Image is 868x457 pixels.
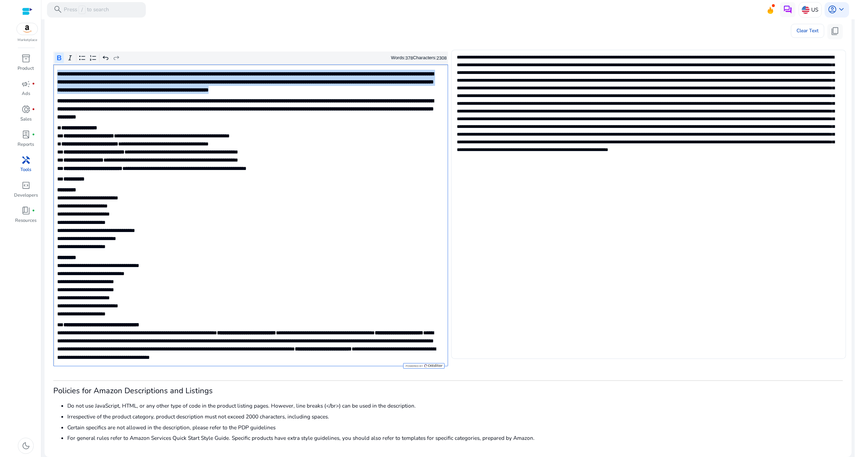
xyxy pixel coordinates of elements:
span: fiber_manual_record [32,209,35,212]
label: 2308 [436,55,447,61]
label: 378 [405,55,413,61]
a: donut_smallfiber_manual_recordSales [13,103,38,129]
p: Press to search [64,6,109,14]
span: fiber_manual_record [32,82,35,86]
li: For general rules refer to Amazon Services Quick Start Style Guide. Specific products have extra ... [67,434,843,442]
li: Do not use JavaScript, HTML, or any other type of code in the product listing pages. However, lin... [67,402,843,410]
button: content_copy [827,24,843,39]
a: handymanTools [13,154,38,179]
span: Powered by [405,364,423,368]
span: code_blocks [21,181,30,190]
div: Words: Characters: [391,54,447,62]
p: Sales [20,116,32,123]
img: amazon.svg [17,23,38,35]
p: Resources [15,217,36,224]
h3: Policies for Amazon Descriptions and Listings [53,386,843,395]
p: Marketplace [18,37,37,43]
span: dark_mode [21,441,30,450]
a: code_blocksDevelopers [13,179,38,205]
p: US [811,4,818,16]
span: account_circle [828,5,837,14]
span: donut_small [21,105,30,114]
span: lab_profile [21,130,30,139]
span: campaign [21,80,30,89]
span: search [53,5,62,14]
p: Tools [20,166,31,173]
div: Editor toolbar [53,52,448,65]
a: campaignfiber_manual_recordAds [13,78,38,103]
p: Reports [18,141,34,148]
span: content_copy [830,27,840,36]
span: fiber_manual_record [32,133,35,136]
span: fiber_manual_record [32,108,35,111]
span: / [79,6,85,14]
p: Ads [22,90,30,97]
p: Product [18,65,34,72]
span: inventory_2 [21,54,30,63]
div: Rich Text Editor. Editing area: main. Press Alt+0 for help. [53,64,448,366]
li: Certain specifics are not allowed in the description, please refer to the PDP guidelines [67,423,843,431]
span: keyboard_arrow_down [837,5,846,14]
span: handyman [21,156,30,165]
button: Clear Text [791,24,824,38]
span: Clear Text [796,24,819,38]
a: inventory_2Product [13,53,38,78]
span: book_4 [21,206,30,215]
a: lab_profilefiber_manual_recordReports [13,129,38,154]
a: book_4fiber_manual_recordResources [13,205,38,230]
li: Irrespective of the product category, product description must not exceed 2000 characters, includ... [67,412,843,421]
p: Developers [14,192,38,199]
img: us.svg [802,6,809,14]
